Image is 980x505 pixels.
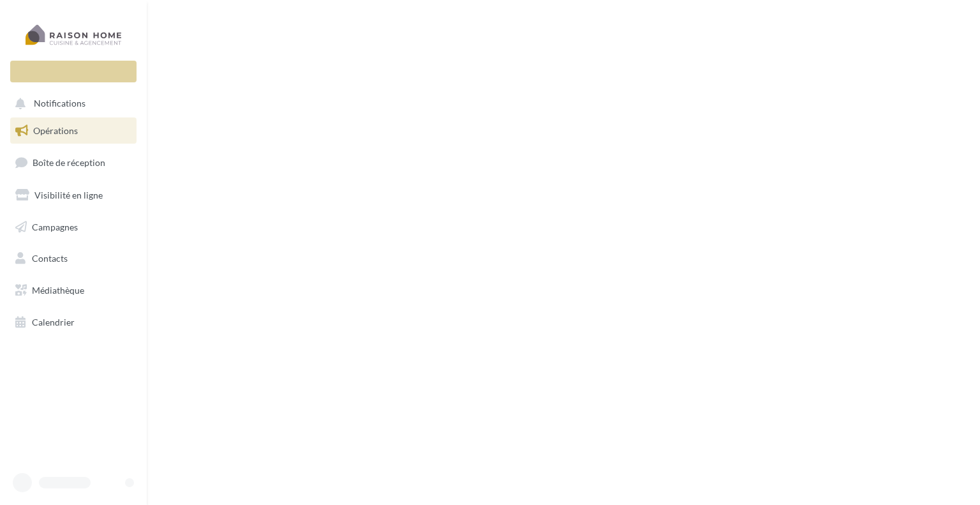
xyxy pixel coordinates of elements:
[8,117,139,144] a: Opérations
[33,125,78,136] span: Opérations
[8,245,139,272] a: Contacts
[32,317,75,328] span: Calendrier
[34,98,85,109] span: Notifications
[8,309,139,336] a: Calendrier
[32,285,84,296] span: Médiathèque
[8,277,139,304] a: Médiathèque
[8,149,139,176] a: Boîte de réception
[33,157,105,168] span: Boîte de réception
[8,182,139,209] a: Visibilité en ligne
[32,253,68,264] span: Contacts
[10,61,137,82] div: Nouvelle campagne
[8,214,139,241] a: Campagnes
[34,190,103,200] span: Visibilité en ligne
[32,221,78,232] span: Campagnes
